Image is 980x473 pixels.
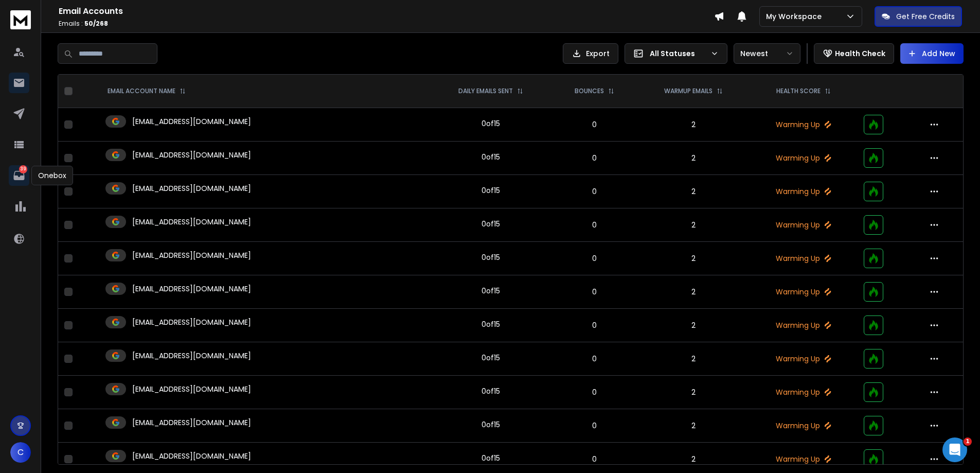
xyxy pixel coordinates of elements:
td: 2 [637,175,750,208]
p: Warming Up [756,454,851,464]
p: Warming Up [756,354,851,364]
div: 0 of 15 [482,286,500,296]
p: Warming Up [756,387,851,397]
div: EMAIL ACCOUNT NAME [108,87,186,95]
div: 0 of 15 [482,118,500,129]
p: Warming Up [756,287,851,297]
p: 0 [558,387,631,397]
p: 39 [19,165,27,173]
td: 2 [637,342,750,376]
p: 0 [558,421,631,431]
p: 0 [558,287,631,297]
p: 0 [558,186,631,197]
span: 1 [964,437,972,446]
div: 0 of 15 [482,185,500,196]
p: [EMAIL_ADDRESS][DOMAIN_NAME] [132,183,251,194]
iframe: Intercom live chat [942,437,967,462]
p: Warming Up [756,421,851,431]
td: 2 [637,309,750,342]
button: Health Check [814,43,894,64]
p: Get Free Credits [896,11,955,22]
p: 0 [558,354,631,364]
p: [EMAIL_ADDRESS][DOMAIN_NAME] [132,451,251,461]
p: DAILY EMAILS SENT [458,87,513,95]
img: logo [10,10,31,29]
td: 2 [637,108,750,142]
td: 2 [637,376,750,409]
p: Warming Up [756,119,851,130]
p: [EMAIL_ADDRESS][DOMAIN_NAME] [132,317,251,327]
div: 0 of 15 [482,353,500,363]
button: Newest [734,43,800,64]
button: Get Free Credits [875,6,962,27]
p: BOUNCES [575,87,604,95]
p: 0 [558,320,631,330]
div: 0 of 15 [482,319,500,329]
p: 0 [558,253,631,264]
p: 0 [558,454,631,464]
p: [EMAIL_ADDRESS][DOMAIN_NAME] [132,116,251,127]
p: [EMAIL_ADDRESS][DOMAIN_NAME] [132,417,251,428]
td: 2 [637,275,750,309]
div: 0 of 15 [482,453,500,463]
button: Export [563,43,618,64]
div: Onebox [31,166,73,185]
p: [EMAIL_ADDRESS][DOMAIN_NAME] [132,250,251,260]
p: All Statuses [650,48,706,59]
p: Warming Up [756,220,851,230]
p: [EMAIL_ADDRESS][DOMAIN_NAME] [132,384,251,394]
div: 0 of 15 [482,252,500,262]
p: Warming Up [756,253,851,264]
h1: Email Accounts [59,5,714,17]
p: Warming Up [756,186,851,197]
td: 2 [637,242,750,275]
td: 2 [637,208,750,242]
p: [EMAIL_ADDRESS][DOMAIN_NAME] [132,150,251,160]
div: 0 of 15 [482,152,500,162]
p: [EMAIL_ADDRESS][DOMAIN_NAME] [132,217,251,227]
p: Health Check [835,48,885,59]
p: Emails : [59,20,714,28]
p: [EMAIL_ADDRESS][DOMAIN_NAME] [132,351,251,361]
p: 0 [558,119,631,130]
button: C [10,442,31,463]
span: 50 / 268 [84,19,108,28]
p: Warming Up [756,320,851,330]
p: HEALTH SCORE [776,87,821,95]
div: 0 of 15 [482,219,500,229]
p: My Workspace [766,11,826,22]
td: 2 [637,409,750,443]
button: Add New [900,43,964,64]
div: 0 of 15 [482,386,500,396]
td: 2 [637,142,750,175]
p: Warming Up [756,153,851,163]
a: 39 [9,165,29,186]
p: [EMAIL_ADDRESS][DOMAIN_NAME] [132,284,251,294]
div: 0 of 15 [482,419,500,430]
p: WARMUP EMAILS [664,87,712,95]
p: 0 [558,220,631,230]
p: 0 [558,153,631,163]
